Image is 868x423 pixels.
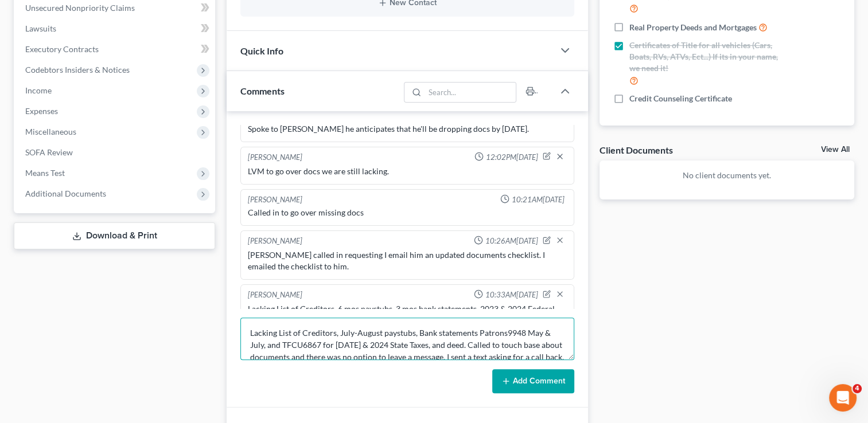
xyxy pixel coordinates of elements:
span: Expenses [25,106,58,116]
span: Credit Counseling Certificate [629,93,732,104]
span: Certificates of Title for all vehicles (Cars, Boats, RVs, ATVs, Ect...) If its in your name, we n... [629,40,781,74]
span: 12:02PM[DATE] [486,152,538,163]
span: Miscellaneous [25,127,76,136]
a: Executory Contracts [16,39,215,60]
span: Executory Contracts [25,44,99,54]
span: Lawsuits [25,23,56,33]
div: Called in to go over missing docs [248,207,567,218]
span: Income [25,85,52,95]
span: Quick Info [240,45,283,56]
p: No client documents yet. [609,170,845,181]
span: Real Property Deeds and Mortgages [629,22,757,33]
div: [PERSON_NAME] [248,194,302,205]
a: Lawsuits [16,18,215,39]
iframe: Intercom live chat [829,384,857,412]
div: Lacking List of Creditors, 6 mos paystubs, 3 mos bank statements, 2023 & 2024 Federal and State T... [248,303,567,338]
span: 10:26AM[DATE] [485,236,538,246]
div: [PERSON_NAME] [248,289,302,301]
div: Client Documents [600,144,673,156]
span: 10:21AM[DATE] [512,194,565,205]
div: [PERSON_NAME] called in requesting I email him an updated documents checklist. I emailed the chec... [248,249,567,272]
span: Additional Documents [25,189,106,198]
div: [PERSON_NAME] [248,236,302,247]
div: Spoke to [PERSON_NAME] he anticipates that he'll be dropping docs by [DATE]. [248,123,567,135]
a: SOFA Review [16,142,215,163]
span: 4 [853,384,862,393]
div: LVM to go over docs we are still lacking. [248,166,567,177]
a: View All [821,146,850,154]
span: 10:33AM[DATE] [485,289,538,300]
div: [PERSON_NAME] [248,152,302,163]
button: Add Comment [492,369,574,393]
a: Download & Print [14,222,215,249]
span: Codebtors Insiders & Notices [25,65,130,75]
span: Unsecured Nonpriority Claims [25,3,135,13]
span: Means Test [25,168,65,178]
input: Search... [425,83,516,102]
span: Comments [240,85,285,96]
span: SOFA Review [25,147,73,157]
